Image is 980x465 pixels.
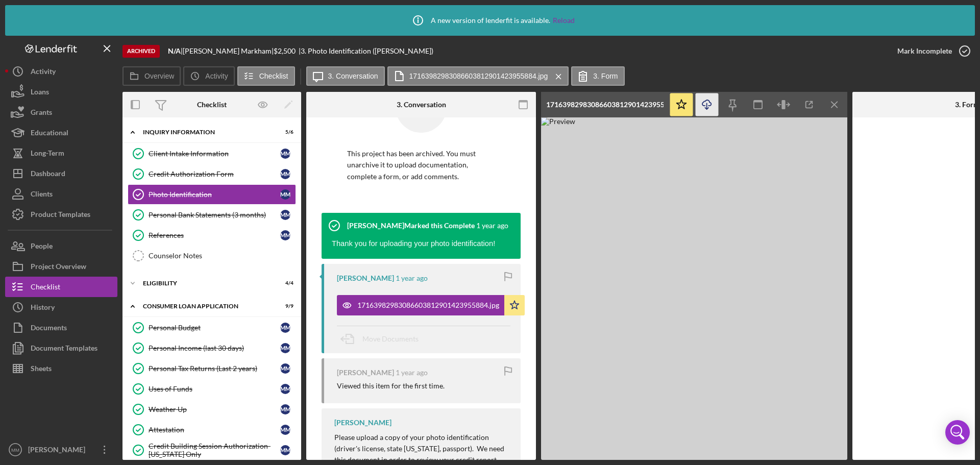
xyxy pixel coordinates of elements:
[143,280,268,286] div: Eligibility
[328,72,378,80] label: 3. Conversation
[31,256,86,279] div: Project Overview
[5,277,117,297] button: Checklist
[280,189,290,200] div: M M
[299,47,433,55] div: | 3. Photo Identification ([PERSON_NAME])
[31,163,65,186] div: Dashboard
[31,317,67,340] div: Documents
[31,358,52,381] div: Sheets
[31,123,68,145] div: Educational
[5,143,117,163] a: Long-Term
[31,184,53,207] div: Clients
[396,274,428,282] time: 2024-05-22 17:18
[149,190,280,199] div: Photo Identification
[5,358,117,379] button: Sheets
[280,210,290,220] div: M M
[337,369,394,377] div: [PERSON_NAME]
[149,364,280,373] div: Personal Tax Returns (Last 2 years)
[593,72,618,80] label: 3. Form
[31,236,53,259] div: People
[31,143,64,166] div: Long-Term
[237,66,295,86] button: Checklist
[275,303,293,309] div: 9 / 9
[5,123,117,143] a: Educational
[5,256,117,277] a: Project Overview
[128,379,296,399] a: Uses of FundsMM
[337,274,394,282] div: [PERSON_NAME]
[31,277,60,300] div: Checklist
[168,46,181,55] b: N/A
[5,102,117,123] a: Grants
[31,102,52,125] div: Grants
[362,334,419,343] span: Move Documents
[897,41,952,61] div: Mark Incomplete
[945,420,970,445] div: Open Intercom Messenger
[337,326,429,352] button: Move Documents
[357,301,499,309] div: 17163982983086603812901423955884.jpg
[197,101,227,109] div: Checklist
[128,143,296,164] a: Client Intake InformationMM
[26,439,92,462] div: [PERSON_NAME]
[183,47,274,55] div: [PERSON_NAME] Markham |
[143,303,268,309] div: Consumer Loan Application
[128,205,296,225] a: Personal Bank Statements (3 months)MM
[5,236,117,256] button: People
[122,45,160,58] div: Archived
[280,230,290,240] div: M M
[149,252,296,260] div: Counselor Notes
[5,439,117,460] button: MM[PERSON_NAME]
[149,211,280,219] div: Personal Bank Statements (3 months)
[128,399,296,420] a: Weather UpMM
[149,385,280,393] div: Uses of Funds
[149,344,280,352] div: Personal Income (last 30 days)
[409,72,548,80] label: 17163982983086603812901423955884.jpg
[149,324,280,332] div: Personal Budget
[546,101,664,109] div: 17163982983086603812901423955884.jpg
[347,148,495,182] p: This project has been archived. You must unarchive it to upload documentation, complete a form, o...
[337,382,445,390] div: Viewed this item for the first time.
[405,8,575,33] div: A new version of lenderfit is available.
[31,204,90,227] div: Product Templates
[149,442,280,458] div: Credit Building Session Authorization- [US_STATE] Only
[541,117,847,460] img: Preview
[128,420,296,440] a: AttestationMM
[128,184,296,205] a: Photo IdentificationMM
[128,246,296,266] a: Counselor Notes
[5,184,117,204] button: Clients
[128,358,296,379] a: Personal Tax Returns (Last 2 years)MM
[5,317,117,338] a: Documents
[280,323,290,333] div: M M
[5,204,117,225] button: Product Templates
[128,164,296,184] a: Credit Authorization FormMM
[571,66,624,86] button: 3. Form
[5,297,117,317] a: History
[259,72,288,80] label: Checklist
[280,425,290,435] div: M M
[149,170,280,178] div: Credit Authorization Form
[280,343,290,353] div: M M
[149,426,280,434] div: Attestation
[396,369,428,377] time: 2024-05-22 17:18
[275,129,293,135] div: 5 / 6
[149,231,280,239] div: References
[143,129,268,135] div: Inquiry Information
[128,338,296,358] a: Personal Income (last 30 days)MM
[306,66,385,86] button: 3. Conversation
[31,61,56,84] div: Activity
[337,295,525,315] button: 17163982983086603812901423955884.jpg
[122,66,181,86] button: Overview
[280,404,290,414] div: M M
[168,47,183,55] div: |
[5,163,117,184] a: Dashboard
[397,101,446,109] div: 3. Conversation
[274,47,299,55] div: $2,500
[5,61,117,82] button: Activity
[183,66,234,86] button: Activity
[275,280,293,286] div: 4 / 4
[887,41,975,61] button: Mark Incomplete
[11,447,19,453] text: MM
